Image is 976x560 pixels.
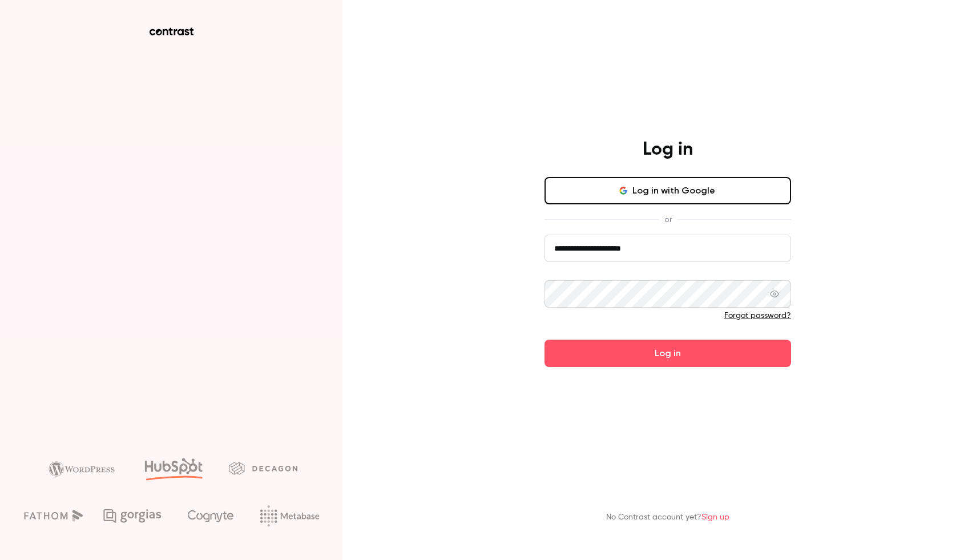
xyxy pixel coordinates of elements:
button: Log in with Google [545,177,791,204]
a: Forgot password? [724,312,791,320]
p: No Contrast account yet? [606,511,729,523]
button: Log in [545,340,791,367]
span: or [659,213,677,225]
img: decagon [229,462,297,474]
a: Sign up [701,513,729,521]
h4: Log in [643,138,693,161]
